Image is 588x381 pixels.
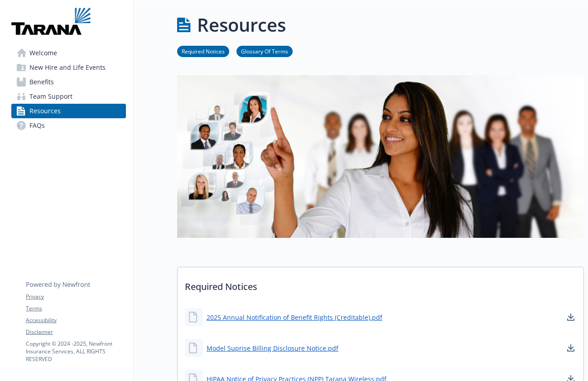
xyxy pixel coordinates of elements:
a: Privacy [26,293,125,301]
a: Glossary Of Terms [236,47,293,55]
a: download document [565,342,576,353]
span: Welcome [29,46,57,60]
a: Resources [11,104,126,118]
a: Disclaimer [26,328,125,336]
span: FAQs [29,118,45,133]
span: Resources [29,104,61,118]
span: New Hire and Life Events [29,60,106,75]
a: Team Support [11,89,126,104]
p: Required Notices [178,267,583,301]
span: Benefits [29,75,54,89]
span: Team Support [29,89,72,104]
a: Required Notices [177,47,229,55]
p: Copyright © 2024 - 2025 , Newfront Insurance Services, ALL RIGHTS RESERVED [26,340,125,363]
a: Terms [26,304,125,313]
a: Model Suprise Billing Disclosure Notice.pdf [207,343,338,353]
a: Benefits [11,75,126,89]
h1: Resources [197,11,286,39]
a: New Hire and Life Events [11,60,126,75]
a: Welcome [11,46,126,60]
a: download document [565,312,576,323]
a: 2025 Annual Notification of Benefit Rights (Creditable).pdf [207,313,382,322]
a: FAQs [11,118,126,133]
img: resources page banner [177,75,584,238]
a: Accessibility [26,316,125,324]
